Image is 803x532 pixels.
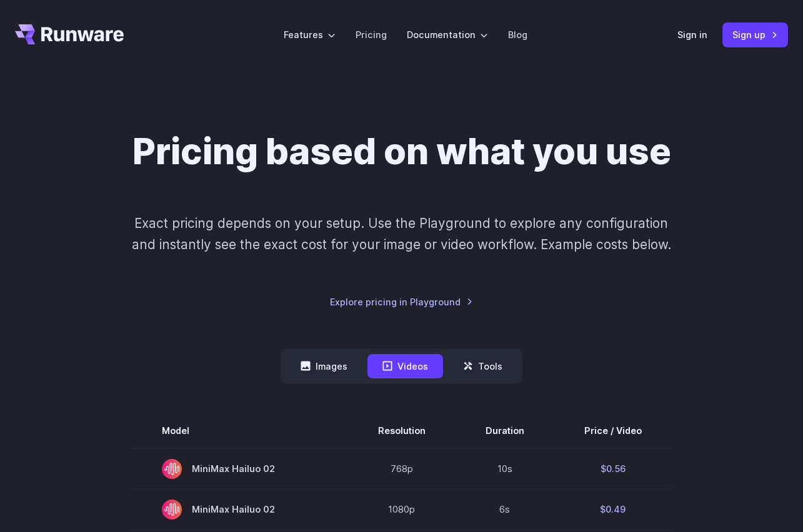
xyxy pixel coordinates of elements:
[367,354,443,378] button: Videos
[456,413,554,448] th: Duration
[554,448,672,490] td: $0.56
[330,295,473,309] a: Explore pricing in Playground
[356,27,387,42] a: Pricing
[284,27,336,42] label: Features
[132,130,671,173] h1: Pricing based on what you use
[15,24,124,44] a: Go to /
[722,22,788,47] a: Sign up
[348,489,456,530] td: 1080p
[131,213,672,255] p: Exact pricing depends on your setup. Use the Playground to explore any configuration and instantl...
[456,489,554,530] td: 6s
[407,27,488,42] label: Documentation
[286,354,362,378] button: Images
[554,413,672,448] th: Price / Video
[677,27,707,42] a: Sign in
[132,413,348,448] th: Model
[162,500,318,520] span: MiniMax Hailuo 02
[554,489,672,530] td: $0.49
[348,413,456,448] th: Resolution
[508,27,527,42] a: Blog
[162,459,318,479] span: MiniMax Hailuo 02
[448,354,517,378] button: Tools
[456,448,554,490] td: 10s
[348,448,456,490] td: 768p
